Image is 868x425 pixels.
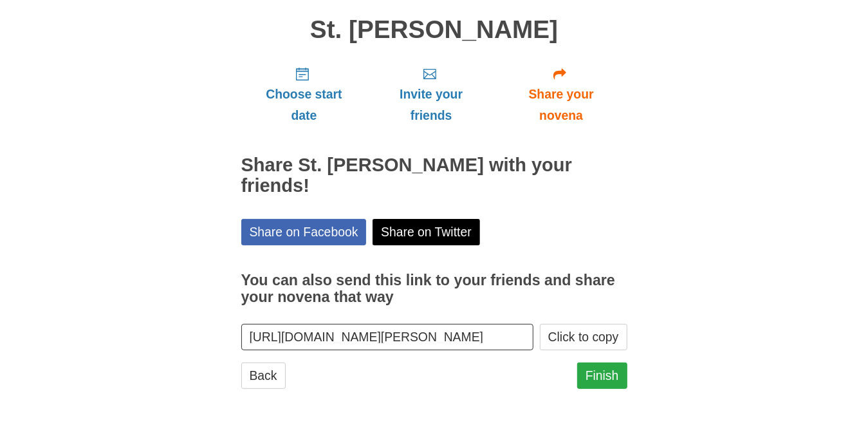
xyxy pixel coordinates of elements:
a: Share on Facebook [241,219,367,245]
a: Choose start date [241,56,367,133]
span: Choose start date [254,84,355,126]
button: Click to copy [540,324,627,350]
span: Share your novena [508,84,614,126]
a: Finish [577,363,627,389]
h1: St. [PERSON_NAME] [241,16,627,44]
h3: You can also send this link to your friends and share your novena that way [241,272,627,305]
a: Invite your friends [367,56,495,133]
a: Back [241,363,286,389]
h2: Share St. [PERSON_NAME] with your friends! [241,155,627,196]
a: Share on Twitter [373,219,480,245]
a: Share your novena [495,56,627,133]
span: Invite your friends [380,84,482,126]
